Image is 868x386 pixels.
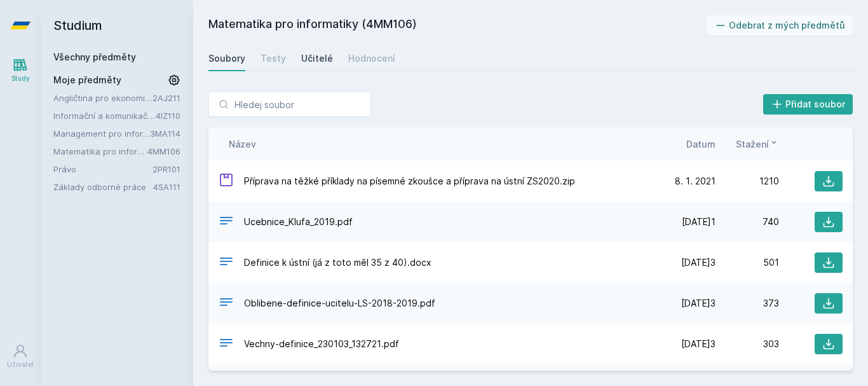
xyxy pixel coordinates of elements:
a: Soubory [208,46,245,71]
a: 4IZ110 [156,111,180,121]
button: Název [229,137,256,151]
a: 2PR101 [153,164,180,174]
button: Odebrat z mých předmětů [707,15,853,36]
input: Hledej soubor [208,92,371,117]
a: Učitelé [301,46,333,71]
button: Přidat soubor [763,94,853,114]
button: Stažení [736,137,779,151]
div: Uživatel [7,360,34,369]
div: 373 [715,297,779,310]
span: [DATE]1 [682,216,715,228]
div: PDF [219,213,234,231]
div: DOCX [219,254,234,272]
span: Stažení [736,137,769,151]
a: 2AJ211 [153,93,180,103]
div: PDF [219,294,234,313]
a: 4SA111 [153,182,180,192]
div: ZIP [219,172,234,191]
div: 501 [715,256,779,269]
div: PDF [219,335,234,354]
a: Matematika pro informatiky [53,145,147,158]
span: [DATE]3 [681,256,715,269]
a: Základy odborné práce [53,181,153,193]
a: Hodnocení [348,46,395,71]
span: Příprava na těžké příklady na písemné zkoušce a příprava na ústní ZS2020.zip [244,175,575,188]
span: [DATE]3 [681,338,715,350]
button: Datum [686,137,715,151]
a: Informační a komunikační technologie [53,109,156,122]
div: Study [11,74,30,83]
span: Vechny-definice_230103_132721.pdf [244,338,399,350]
a: 4MM106 [147,146,180,156]
div: Hodnocení [348,52,395,65]
a: Testy [261,46,286,71]
span: Definice k ústní (já z toto měl 35 z 40).docx [244,256,431,269]
a: 3MA114 [150,128,180,139]
div: 303 [715,338,779,350]
span: 8. 1. 2021 [675,175,715,188]
div: Testy [261,52,286,65]
span: Moje předměty [53,74,121,86]
a: Study [3,51,38,90]
span: Oblibene-definice-ucitelu-LS-2018-2019.pdf [244,297,435,310]
div: Soubory [208,52,245,65]
span: [DATE]3 [681,297,715,310]
a: Management pro informatiky a statistiky [53,127,150,140]
a: Právo [53,163,153,176]
div: 740 [715,216,779,228]
a: Všechny předměty [53,52,136,62]
div: Učitelé [301,52,333,65]
span: Ucebnice_Klufa_2019.pdf [244,216,353,228]
a: Angličtina pro ekonomická studia 1 (B2/C1) [53,92,153,104]
a: Uživatel [3,337,38,376]
h2: Matematika pro informatiky (4MM106) [208,15,707,36]
div: 1210 [715,175,779,188]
